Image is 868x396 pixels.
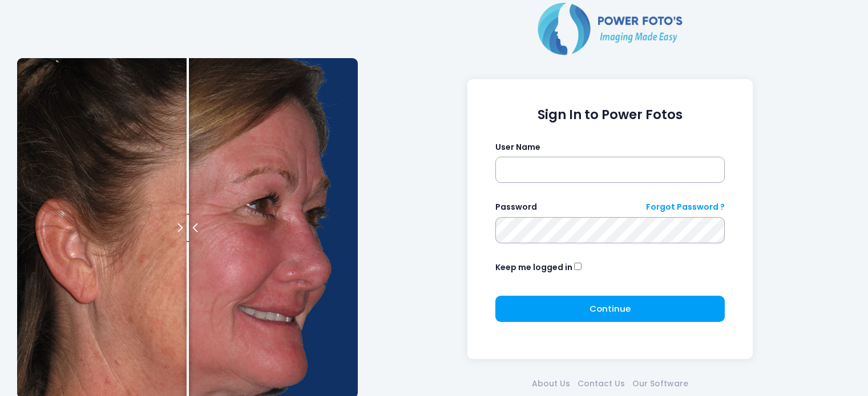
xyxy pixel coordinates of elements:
[495,107,725,123] h1: Sign In to Power Fotos
[528,378,574,390] a: About Us
[646,201,725,213] a: Forgot Password ?
[574,378,628,390] a: Contact Us
[495,262,572,273] label: Keep me logged in
[590,303,631,315] span: Continue
[495,201,537,213] label: Password
[495,141,540,153] label: User Name
[495,296,725,322] button: Continue
[628,378,692,390] a: Our Software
